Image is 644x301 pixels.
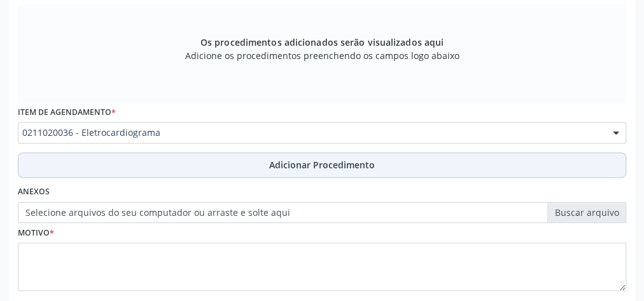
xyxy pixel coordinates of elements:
label: Item de agendamento [18,103,116,123]
label: Motivo [18,223,54,243]
span: Adicionar Procedimento [269,158,375,171]
span: 0211020036 - Eletrocardiograma [22,126,600,139]
span: Os procedimentos adicionados serão visualizados aqui [200,36,444,49]
label: Anexos [18,182,50,202]
span: Adicione os procedimentos preenchendo os campos logo abaixo [185,49,459,62]
button: Adicionar Procedimento [18,152,626,178]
